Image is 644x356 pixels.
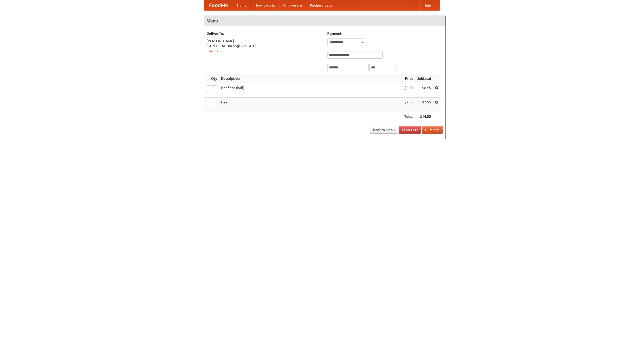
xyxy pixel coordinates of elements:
[251,0,279,10] a: How it works
[219,74,402,83] th: Description
[402,83,415,98] td: $6.45
[422,126,443,134] button: Purchase
[402,74,415,83] th: Price
[204,0,233,10] a: FoodMe
[370,126,398,134] a: Back to Menu
[219,83,402,98] td: Beef ribs (half)
[415,112,433,121] th: $14.00
[415,98,433,112] td: $7.55
[204,74,219,83] th: Qty
[233,0,251,10] a: Home
[204,16,446,26] h4: Menu
[279,0,306,10] a: Who we are
[207,38,322,44] div: [PERSON_NAME]
[207,31,322,36] h5: Deliver To:
[306,0,336,10] a: Recipe videos
[419,0,435,10] a: Help
[207,49,219,53] a: Change
[219,98,402,112] td: Beer
[415,83,433,98] td: $6.45
[402,112,415,121] th: Total:
[399,126,421,134] a: Clear Cart
[207,44,322,49] div: [STREET_ADDRESS][US_STATE]
[402,98,415,112] td: $7.55
[415,74,433,83] th: Subtotal
[327,31,443,36] h5: Payment:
